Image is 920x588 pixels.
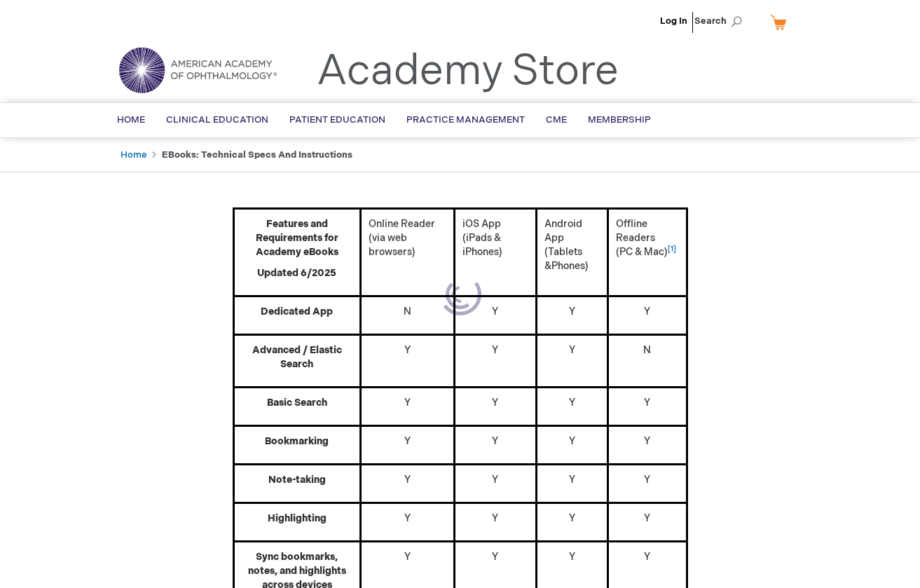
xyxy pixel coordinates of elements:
p: Y [462,435,529,449]
p: Y [616,512,678,526]
p: Y [369,396,446,410]
p: Y [462,343,529,357]
strong: eBooks: Technical Specs and Instructions [162,149,352,160]
a: Academy Store [317,46,619,97]
p: Android App (Tablets &Phones) [544,217,600,273]
strong: Advanced / Elastic Search [252,344,342,370]
sup: [1] [668,245,676,254]
p: Y [544,305,600,319]
span: CME [546,114,567,125]
p: Y [462,473,529,487]
p: Y [462,550,529,564]
p: Online Reader (via web browsers) [369,217,446,259]
p: Y [616,550,678,564]
p: Y [369,473,446,487]
span: Membership [588,114,651,125]
a: Home [121,149,146,160]
span: Practice Management [406,114,525,125]
span: Clinical Education [166,114,268,125]
strong: Bookmarking [265,435,329,447]
p: Y [462,512,529,526]
p: Y [544,512,600,526]
p: Y [369,512,446,526]
strong: Dedicated App [261,306,333,317]
strong: Highlighting [268,512,327,524]
p: Y [544,473,600,487]
p: Y [462,305,529,319]
p: Y [616,435,678,449]
p: N [616,343,678,357]
span: Patient Education [289,114,385,125]
p: Y [544,396,600,410]
p: Y [544,343,600,357]
p: Y [616,305,678,319]
strong: Updated 6/2025 [257,267,336,279]
p: Y [616,473,678,487]
p: Y [616,396,678,410]
p: N [369,305,446,319]
p: Y [369,435,446,449]
p: iOS App (iPads & iPhones) [462,217,529,259]
strong: Note-taking [268,474,326,486]
span: Home [117,114,145,125]
p: Y [544,550,600,564]
p: Y [369,343,446,357]
strong: Basic Search [267,397,327,409]
p: Offline Readers (PC & Mac) [616,217,678,259]
p: Y [544,435,600,449]
a: [1] [668,246,676,258]
p: Y [369,550,446,564]
a: Log In [660,15,687,27]
span: Search [694,7,748,35]
strong: Features and Requirements for Academy eBooks [256,218,338,258]
p: Y [462,396,529,410]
